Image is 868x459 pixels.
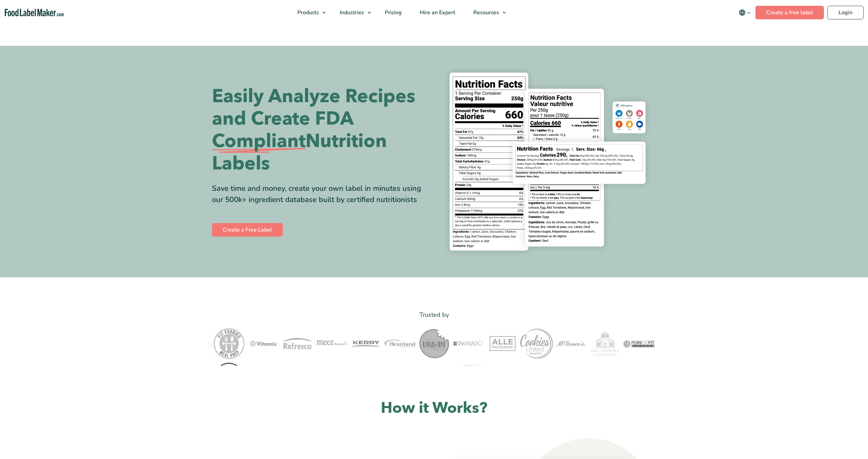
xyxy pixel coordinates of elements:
a: Create a Free Label [212,223,283,237]
span: Compliant [212,130,305,152]
button: Change language [734,6,755,19]
a: Login [827,6,864,19]
span: Pricing [383,9,402,16]
a: Create a free label [755,6,824,19]
div: Save time and money, create your own label in minutes using our 500k+ ingredient database built b... [212,183,429,205]
span: Resources [471,9,500,16]
span: Products [295,9,320,16]
p: Trusted by [212,310,656,320]
span: Industries [338,9,365,16]
span: Hire an Expert [418,9,456,16]
a: Food Label Maker homepage [5,9,64,17]
h1: Easily Analyze Recipes and Create FDA Nutrition Labels [212,85,429,175]
h2: How it Works? [212,398,656,418]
